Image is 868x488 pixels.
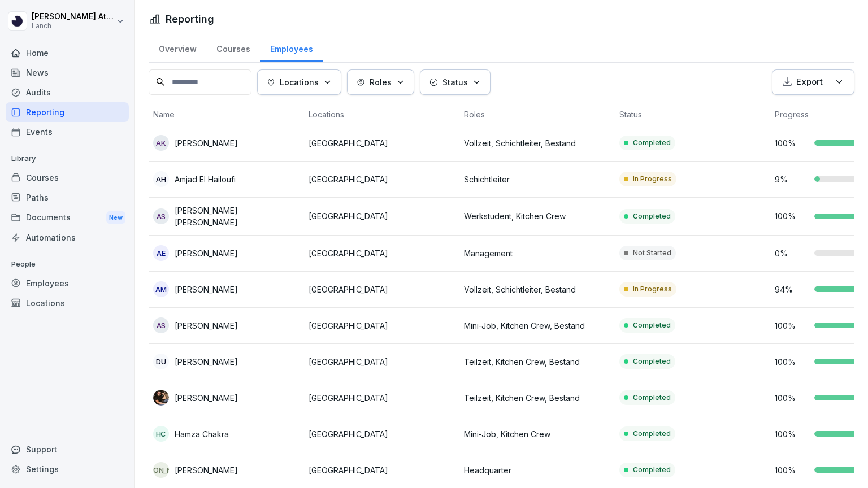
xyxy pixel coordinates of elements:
[32,12,114,21] p: [PERSON_NAME] Attaoui
[464,356,610,368] p: Teilzeit, Kitchen Crew, Bestand
[153,171,169,187] div: AH
[775,464,809,476] p: 100 %
[175,356,238,368] p: [PERSON_NAME]
[175,173,236,185] p: Amjad El Hailoufi
[464,284,610,295] p: Vollzeit, Schichtleiter, Bestand
[775,284,809,295] p: 94 %
[6,122,129,142] a: Events
[633,174,672,184] p: In Progress
[6,293,129,313] a: Locations
[309,428,455,440] p: [GEOGRAPHIC_DATA]
[175,464,238,476] p: [PERSON_NAME]
[796,76,823,89] p: Export
[166,11,214,27] h1: Reporting
[633,393,671,403] p: Completed
[464,464,610,476] p: Headquarter
[464,137,610,149] p: Vollzeit, Schichtleiter, Bestand
[280,76,319,88] p: Locations
[309,210,455,222] p: [GEOGRAPHIC_DATA]
[775,428,809,440] p: 100 %
[309,173,455,185] p: [GEOGRAPHIC_DATA]
[459,104,615,125] th: Roles
[153,317,169,333] div: AS
[153,208,169,224] div: AS
[309,320,455,332] p: [GEOGRAPHIC_DATA]
[633,138,671,148] p: Completed
[442,76,468,88] p: Status
[633,465,671,475] p: Completed
[6,150,129,168] p: Library
[175,428,229,440] p: Hamza Chakra
[309,392,455,404] p: [GEOGRAPHIC_DATA]
[175,284,238,295] p: [PERSON_NAME]
[149,33,206,62] a: Overview
[6,168,129,188] a: Courses
[6,188,129,207] a: Paths
[772,69,854,95] button: Export
[309,284,455,295] p: [GEOGRAPHIC_DATA]
[775,210,809,222] p: 100 %
[6,228,129,247] div: Automations
[304,104,459,125] th: Locations
[206,33,260,62] a: Courses
[153,354,169,369] div: DU
[257,69,341,95] button: Locations
[775,247,809,259] p: 0 %
[420,69,491,95] button: Status
[633,356,671,367] p: Completed
[633,429,671,439] p: Completed
[6,207,129,228] a: DocumentsNew
[149,104,304,125] th: Name
[6,82,129,102] a: Audits
[6,439,129,459] div: Support
[175,137,238,149] p: [PERSON_NAME]
[464,392,610,404] p: Teilzeit, Kitchen Crew, Bestand
[6,102,129,122] div: Reporting
[106,211,125,224] div: New
[775,173,809,185] p: 9 %
[633,284,672,294] p: In Progress
[347,69,414,95] button: Roles
[464,247,610,259] p: Management
[370,76,392,88] p: Roles
[775,356,809,368] p: 100 %
[775,392,809,404] p: 100 %
[633,320,671,330] p: Completed
[6,43,129,63] a: Home
[615,104,770,125] th: Status
[309,356,455,368] p: [GEOGRAPHIC_DATA]
[6,255,129,273] p: People
[775,320,809,332] p: 100 %
[464,173,610,185] p: Schichtleiter
[6,63,129,82] a: News
[175,204,300,228] p: [PERSON_NAME] [PERSON_NAME]
[309,137,455,149] p: [GEOGRAPHIC_DATA]
[175,392,238,404] p: [PERSON_NAME]
[32,22,114,30] p: Lanch
[309,247,455,259] p: [GEOGRAPHIC_DATA]
[309,464,455,476] p: [GEOGRAPHIC_DATA]
[153,135,169,151] div: AK
[175,320,238,332] p: [PERSON_NAME]
[464,210,610,222] p: Werkstudent, Kitchen Crew
[6,207,129,228] div: Documents
[6,273,129,293] a: Employees
[633,248,671,258] p: Not Started
[464,428,610,440] p: Mini-Job, Kitchen Crew
[153,281,169,297] div: AM
[260,33,323,62] a: Employees
[6,459,129,479] a: Settings
[464,320,610,332] p: Mini-Job, Kitchen Crew, Bestand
